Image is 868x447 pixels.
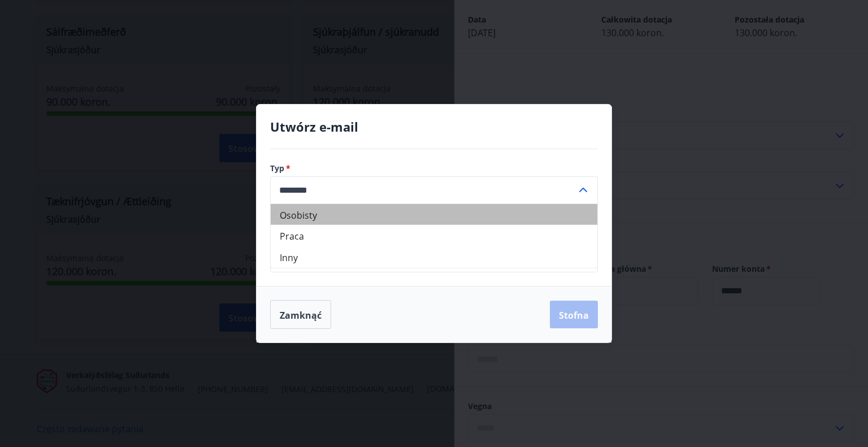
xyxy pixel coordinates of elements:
button: Zamknąć [270,300,331,329]
font: Zamknąć [280,309,322,321]
font: Inny [280,251,298,264]
font: Typ [270,163,284,173]
font: Utwórz e-mail [270,118,358,135]
font: Osobisty [280,209,317,221]
font: Praca [280,230,304,242]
